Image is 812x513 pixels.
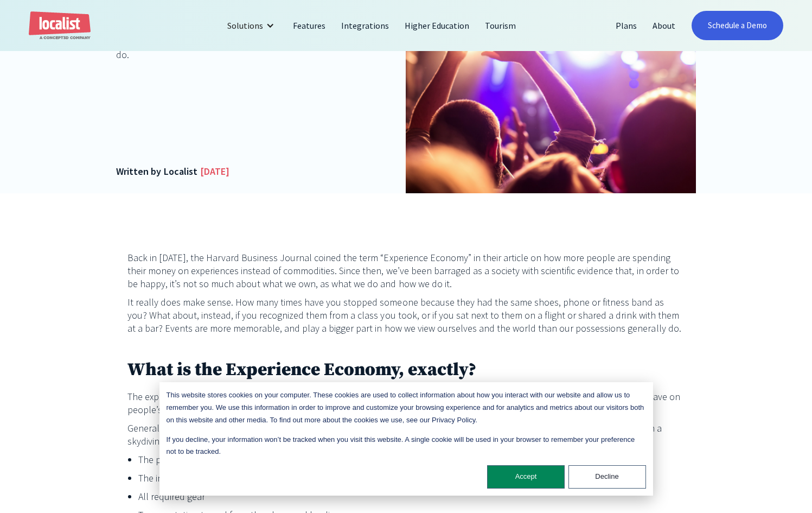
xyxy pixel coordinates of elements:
[127,422,685,448] p: Generally speaking, you need a combination of goods or services to make an experience possible. F...
[608,12,645,39] a: Plans
[127,390,685,416] p: The experience economy is defined as “an economy in which many goods or services are sold by emph...
[645,12,683,39] a: About
[219,12,285,39] div: Solutions
[138,472,685,485] li: The instructor’s lesson
[138,490,685,503] li: All required gear
[159,382,653,496] div: Cookie banner
[285,12,334,39] a: Features
[568,465,646,489] button: Decline
[127,251,685,290] p: Back in [DATE], the Harvard Business Journal coined the term “Experience Economy” in their articl...
[167,434,646,459] p: If you decline, your information won’t be tracked when you visit this website. A single cookie wi...
[138,453,685,466] li: The pilot to transport you to a specific location and height
[127,359,685,382] h2: What is the Experience Economy, exactly?
[29,11,91,40] a: home
[487,465,565,489] button: Accept
[127,340,685,353] p: ‍
[397,12,477,39] a: Higher Education
[167,389,646,426] p: This website stores cookies on your computer. These cookies are used to collect information about...
[692,11,783,40] a: Schedule a Demo
[127,296,685,335] p: It really does make sense. How many times have you stopped someone because they had the same shoe...
[477,12,524,39] a: Tourism
[334,12,397,39] a: Integrations
[164,164,197,179] div: Localist
[227,19,263,32] div: Solutions
[116,164,161,179] div: Written by
[200,164,229,179] div: [DATE]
